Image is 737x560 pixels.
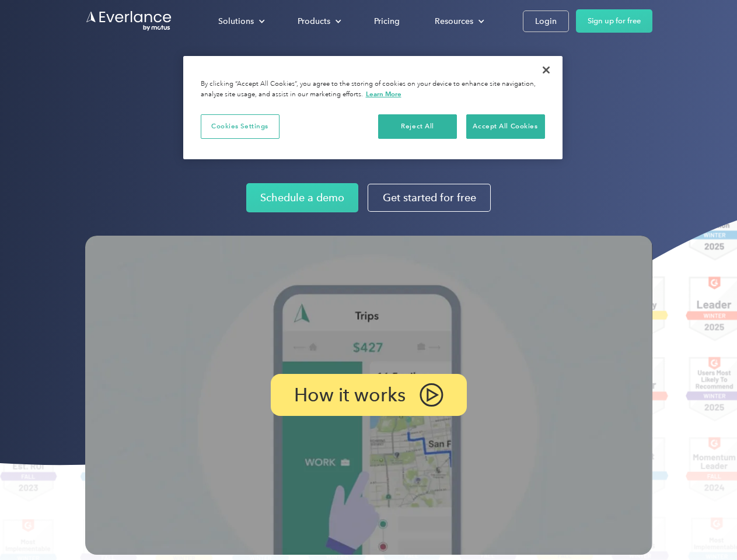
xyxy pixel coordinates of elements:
div: Products [286,11,351,32]
p: How it works [294,388,406,402]
button: Close [533,57,559,83]
a: Pricing [362,11,411,32]
div: Privacy [183,56,563,159]
a: Get started for free [368,184,491,212]
button: Reject All [378,114,457,139]
a: More information about your privacy, opens in a new tab [366,90,401,98]
div: Products [298,14,330,29]
a: Schedule a demo [246,183,358,212]
div: Solutions [218,14,254,29]
button: Accept All Cookies [466,114,545,139]
div: Resources [423,11,494,32]
div: Cookie banner [183,56,563,159]
a: Sign up for free [576,9,652,33]
div: Solutions [207,11,274,32]
a: Login [523,10,569,32]
div: Login [535,14,557,29]
div: Pricing [374,14,400,29]
button: Cookies Settings [201,114,280,139]
div: By clicking “Accept All Cookies”, you agree to the storing of cookies on your device to enhance s... [201,79,545,100]
div: Resources [435,14,473,29]
input: Submit [86,69,145,94]
a: Go to homepage [85,10,173,32]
